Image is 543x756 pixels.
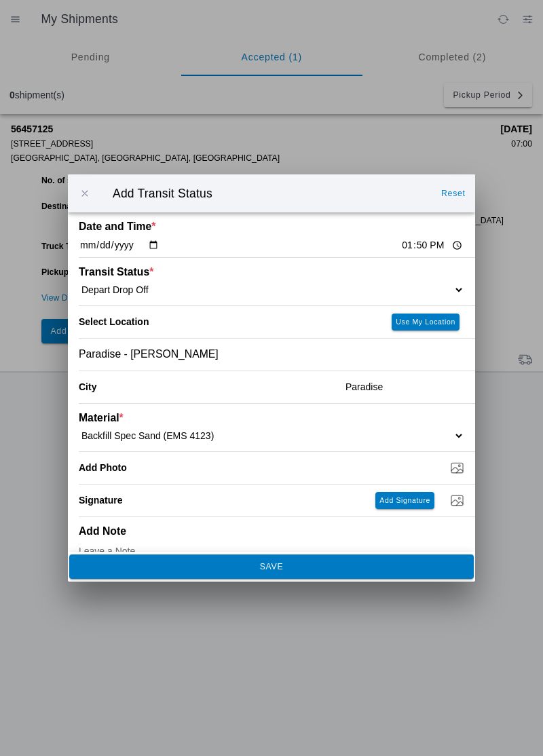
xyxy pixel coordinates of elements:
ion-title: Add Transit Status [99,187,434,201]
ion-label: Date and Time [79,221,368,233]
ion-label: Add Note [79,525,368,537]
label: Select Location [79,316,149,327]
ion-button: Add Signature [375,492,434,509]
ion-label: Material [79,412,368,424]
label: Signature [79,495,123,506]
ion-button: Use My Location [392,314,460,330]
ion-button: SAVE [69,554,474,579]
ion-label: Transit Status [79,266,368,278]
ion-button: Reset [436,183,471,204]
span: Paradise - [PERSON_NAME] [79,348,219,360]
ion-label: City [79,381,335,392]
